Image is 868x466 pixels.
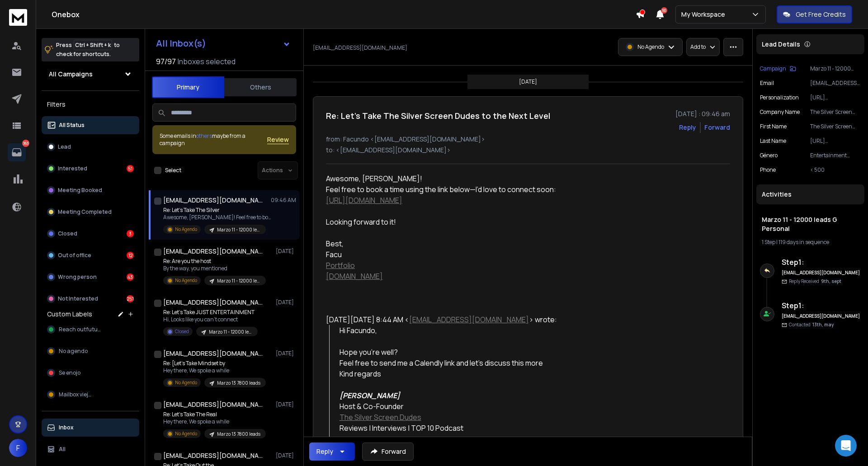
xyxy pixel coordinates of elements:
button: Inbox [42,419,139,437]
div: Hope you're well? [340,347,590,358]
div: 12 [127,252,134,259]
p: Hey there, We spoke a while [163,367,266,374]
button: F [9,439,27,457]
p: Lead Details [762,40,800,49]
div: Facu [326,249,590,260]
p: from: Facundo <[EMAIL_ADDRESS][DOMAIN_NAME]> [326,135,730,144]
span: others [196,132,212,140]
p: Marzo 13 7800 leads [217,380,260,386]
span: Reach outfuture [59,326,103,333]
h1: [EMAIL_ADDRESS][DOMAIN_NAME] [163,247,263,256]
button: Lead [42,138,139,156]
button: Wrong person43 [42,268,139,286]
span: Mailbox viejos [59,391,94,398]
button: Reply [309,442,355,461]
button: Get Free Credits [777,5,852,24]
span: Review [267,135,289,144]
div: Reply [316,447,333,456]
button: All Status [42,116,139,134]
p: [URL][DOMAIN_NAME] [810,137,861,145]
button: Se enojo [42,364,139,382]
h1: [EMAIL_ADDRESS][DOMAIN_NAME] [163,451,263,460]
h1: Marzo 11 - 12000 leads G Personal [762,215,859,233]
div: Some emails in maybe from a campaign [160,132,267,147]
h1: Re: Let’s Take The Silver Screen Dudes to the Next Level [326,109,550,122]
div: 251 [127,295,134,302]
p: All [59,446,66,453]
span: 1 Step [762,238,775,246]
button: Forward [362,442,414,461]
div: Looking forward to it! [326,217,590,227]
div: Hi Facundo, [340,325,590,336]
p: 363 [22,140,29,147]
span: Ctrl + Shift + k [74,40,112,50]
a: 363 [8,143,26,161]
p: Marzo 11 - 12000 leads G Personal [217,278,260,284]
h6: [EMAIL_ADDRESS][DOMAIN_NAME] [782,313,861,320]
button: Meeting Completed [42,203,139,221]
span: No agendo [59,348,88,355]
p: The Silver Screen Dudes [810,108,861,116]
p: The Silver Screen Dudes [810,123,861,130]
p: [DATE] [276,350,296,357]
p: Last Name [760,137,786,145]
p: [DATE] : 09:46 am [675,109,730,118]
a: [DOMAIN_NAME] [326,271,383,281]
p: Meeting Completed [58,208,112,216]
h1: Onebox [52,9,636,20]
h1: All Inbox(s) [156,39,206,48]
a: Portfolio [326,260,355,270]
p: Lead [58,143,71,151]
button: Meeting Booked [42,181,139,199]
p: Entertainment News [810,152,861,159]
p: First Name [760,123,787,130]
div: 51 [127,165,134,172]
button: Interested51 [42,160,139,178]
button: No agendo [42,342,139,360]
p: [EMAIL_ADDRESS][DOMAIN_NAME] [810,80,861,87]
div: | [762,239,859,246]
h3: Filters [42,98,139,111]
button: Others [224,77,297,97]
div: Forward [704,123,730,132]
div: Feel free to book a time using the link below—I’d love to connect soon: [326,184,590,195]
div: [DATE][DATE] 8:44 AM < > wrote: [326,314,590,325]
div: 3 [127,230,134,237]
span: 119 days in sequence [778,238,829,246]
span: 97 / 97 [156,56,176,67]
button: Out of office12 [42,246,139,264]
button: All Inbox(s) [149,34,298,52]
label: Select [165,167,181,174]
p: Re: Let’s Take The Real [163,411,266,418]
p: 09:46 AM [271,197,296,204]
div: Open Intercom Messenger [835,435,857,457]
span: 9th, sept [821,278,841,284]
a: [EMAIL_ADDRESS][DOMAIN_NAME] [409,315,529,325]
p: [DATE] [276,452,296,459]
h1: [EMAIL_ADDRESS][DOMAIN_NAME] [163,349,263,358]
button: Mailbox viejos [42,386,139,404]
p: Get Free Credits [796,10,846,19]
p: Re: Let’s Take The Silver [163,207,272,214]
div: Awesome, [PERSON_NAME]! [326,173,590,184]
p: [DATE] [276,401,296,408]
h1: All Campaigns [49,70,93,79]
p: Awesome, [PERSON_NAME]! Feel free to book [163,214,272,221]
p: Add to [690,43,706,51]
h6: Step 1 : [782,257,861,268]
p: Out of office [58,252,91,259]
div: Best, [326,238,590,249]
span: 50 [661,7,667,14]
p: Hi, Looks like you can't connect [163,316,258,323]
p: Closed [58,230,77,237]
div: Activities [756,184,864,204]
p: Re: [Let’s Take Mindset by [163,360,266,367]
button: Not Interested251 [42,290,139,308]
p: [EMAIL_ADDRESS][DOMAIN_NAME] [313,44,407,52]
button: Campaign [760,65,796,72]
p: [DATE] [276,248,296,255]
p: Press to check for shortcuts. [56,41,120,59]
button: Closed3 [42,225,139,243]
div: 43 [127,273,134,281]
